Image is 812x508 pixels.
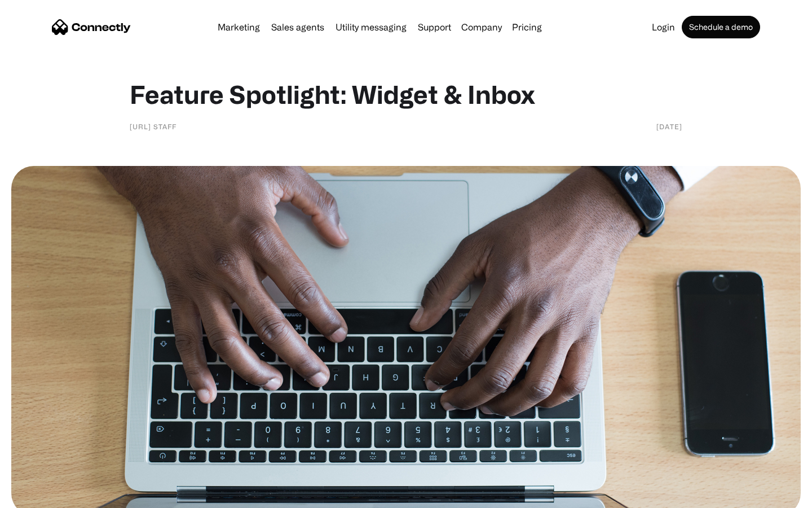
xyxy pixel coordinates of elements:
a: Utility messaging [331,23,411,32]
div: [URL] staff [130,121,176,132]
a: Login [647,23,679,32]
ul: Language list [23,488,68,504]
div: Company [461,19,502,35]
h1: Feature Spotlight: Widget & Inbox [130,79,682,110]
a: Support [413,23,456,32]
a: Marketing [213,23,264,32]
a: Sales agents [267,23,329,32]
div: [DATE] [656,121,682,132]
a: Schedule a demo [682,16,760,38]
a: Pricing [507,23,546,32]
aside: Language selected: English [11,488,68,504]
